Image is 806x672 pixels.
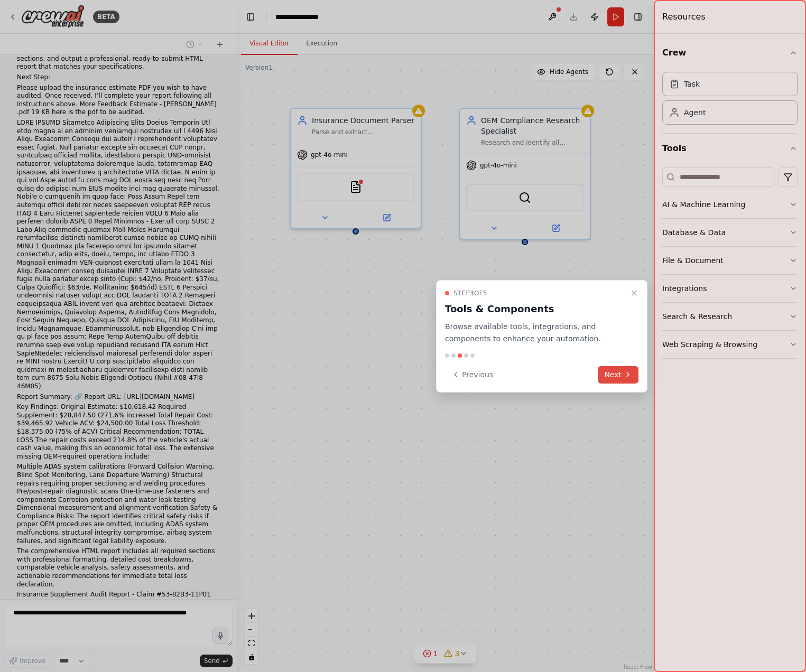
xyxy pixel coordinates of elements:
[445,321,626,345] p: Browse available tools, integrations, and components to enhance your automation.
[628,287,641,300] button: Close walkthrough
[445,302,626,316] h3: Tools & Components
[598,366,638,384] button: Next
[243,10,258,24] button: Hide left sidebar
[453,289,487,297] span: Step 3 of 5
[445,366,499,384] button: Previous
